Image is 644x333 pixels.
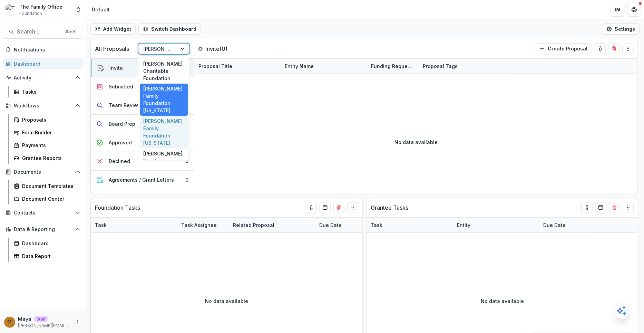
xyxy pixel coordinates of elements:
[539,221,570,229] div: Due Date
[14,47,80,53] span: Notifications
[3,100,83,111] button: Open Workflows
[95,203,140,212] p: Foundation Tasks
[602,23,640,35] button: Settings
[194,59,281,74] div: Proposal Title
[367,59,419,74] div: Funding Requested
[194,63,236,70] div: Proposal Title
[367,218,453,232] div: Task
[11,127,83,138] a: Form Builder
[22,182,78,190] div: Document Templates
[3,224,83,235] button: Open Data & Reporting
[614,303,630,319] button: Open AI Assistant
[22,195,78,202] div: Document Center
[582,202,593,213] button: toggle-assigned-to-me
[481,297,524,305] p: No data available
[229,221,279,229] div: Related Proposal
[333,202,344,213] button: Delete card
[91,218,177,232] div: Task
[315,221,346,229] div: Due Date
[22,154,78,162] div: Grantee Reports
[205,45,257,53] p: Invite ( 0 )
[18,323,71,329] p: [PERSON_NAME][EMAIL_ADDRESS][DOMAIN_NAME]
[627,3,641,17] button: Get Help
[19,3,62,10] div: The Family Office
[11,193,83,204] a: Document Center
[140,84,188,116] div: [PERSON_NAME] Family Foundation [US_STATE]
[177,221,221,229] div: Task Assignee
[140,58,188,84] div: [PERSON_NAME] Charitable Foundation
[140,148,188,181] div: [PERSON_NAME] Family Foundation [US_STATE]
[109,102,141,109] div: Team Review
[453,221,475,229] div: Entity
[306,202,317,213] button: toggle-assigned-to-me
[185,158,188,165] div: 0
[3,166,83,178] button: Open Documents
[109,139,132,146] div: Approved
[109,176,174,183] div: Agreements / Grant Letters
[8,320,12,324] div: Maya
[11,114,83,125] a: Proposals
[6,4,17,15] img: The Family Office
[419,59,505,74] div: Proposal Tags
[14,169,72,175] span: Documents
[281,63,318,70] div: Entity Name
[539,218,591,232] div: Due Date
[453,218,539,232] div: Entity
[22,253,78,260] div: Data Report
[22,88,78,95] div: Tasks
[11,250,83,262] a: Data Report
[14,227,72,232] span: Data & Reporting
[14,60,78,67] div: Dashboard
[91,115,194,133] button: Board Prep0
[371,203,408,212] p: Grantee Tasks
[623,43,634,54] button: Drag
[3,44,83,55] button: Notifications
[11,152,83,164] a: Grantee Reports
[14,75,72,81] span: Activity
[535,43,592,54] button: Create Proposal
[74,3,83,17] button: Open entity switcher
[17,28,61,35] span: Search...
[91,59,194,77] button: Invite0
[177,218,229,232] div: Task Assignee
[347,202,358,213] button: Drag
[419,63,462,70] div: Proposal Tags
[64,28,77,36] div: ⌘ + K
[90,23,136,35] button: Add Widget
[109,158,130,165] div: Declined
[109,83,133,90] div: Submitted
[205,297,248,305] p: No data available
[11,180,83,192] a: Document Templates
[320,202,331,213] button: Calendar
[74,318,82,326] button: More
[3,72,83,83] button: Open Activity
[18,315,31,323] p: Maya
[3,58,83,69] a: Dashboard
[95,45,129,53] p: All Proposals
[22,116,78,123] div: Proposals
[229,218,315,232] div: Related Proposal
[11,140,83,151] a: Payments
[595,202,606,213] button: Calendar
[19,10,42,17] span: Foundation
[92,6,110,13] div: Default
[315,218,367,232] div: Due Date
[11,86,83,97] a: Tasks
[22,142,78,149] div: Payments
[138,23,201,35] button: Switch Dashboard
[281,59,367,74] div: Entity Name
[595,43,606,54] button: toggle-assigned-to-me
[14,103,72,109] span: Workflows
[91,77,194,96] button: Submitted0
[91,96,194,115] button: Team Review0
[22,240,78,247] div: Dashboard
